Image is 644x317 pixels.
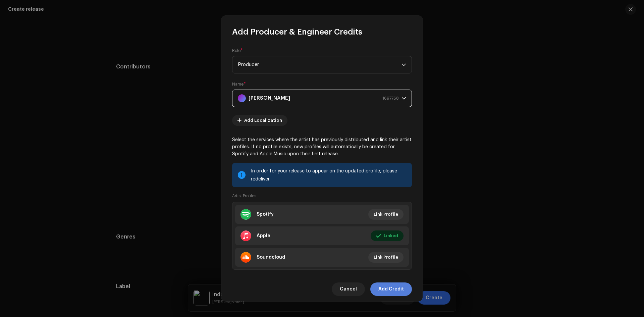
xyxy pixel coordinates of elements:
span: Aulia Safira [238,90,401,107]
label: Name [232,82,246,87]
div: Spotify [257,212,274,217]
label: Role [232,48,243,53]
button: Add Localization [232,115,287,126]
span: Add Localization [244,114,282,127]
button: Cancel [332,282,365,296]
span: Link Profile [374,251,398,264]
small: Artist Profiles [232,193,256,199]
span: Add Producer & Engineer Credits [232,27,362,37]
button: Linked [371,230,404,241]
span: Linked [384,229,398,243]
div: Apple [257,233,270,239]
button: Link Profile [368,209,404,220]
strong: [PERSON_NAME] [249,90,290,107]
span: Link Profile [374,208,398,221]
div: Soundcloud [257,255,285,260]
span: Add Credit [378,282,404,296]
div: In order for your release to appear on the updated profile, please redeliver [251,167,407,183]
div: dropdown trigger [401,56,406,73]
span: 1697768 [382,90,399,107]
button: Link Profile [368,252,404,263]
div: dropdown trigger [401,90,406,107]
p: Select the services where the artist has previously distributed and link their artist profiles. I... [232,137,412,158]
span: Producer [238,56,401,73]
button: Add Credit [370,282,412,296]
span: Cancel [340,282,357,296]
